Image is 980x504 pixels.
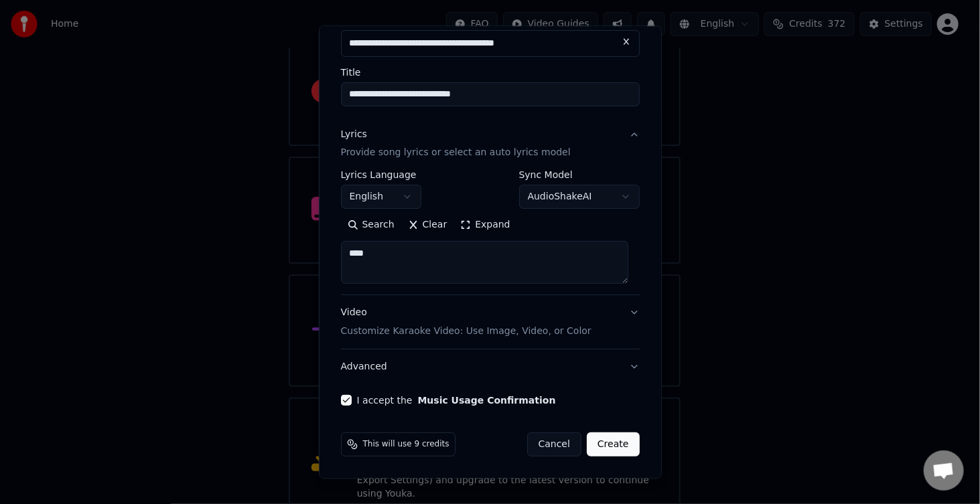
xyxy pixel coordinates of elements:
label: Title [341,68,640,77]
button: VideoCustomize Karaoke Video: Use Image, Video, or Color [341,296,640,349]
p: Provide song lyrics or select an auto lyrics model [341,147,571,160]
button: Advanced [341,350,640,385]
button: Expand [453,215,516,236]
div: Video [341,307,591,339]
label: Sync Model [519,171,640,180]
span: This will use 9 credits [363,440,449,450]
button: LyricsProvide song lyrics or select an auto lyrics model [341,117,640,171]
div: LyricsProvide song lyrics or select an auto lyrics model [341,171,640,295]
button: I accept the [417,396,555,406]
button: Create [587,433,640,457]
button: Search [341,215,401,236]
div: Lyrics [341,128,367,141]
button: Cancel [527,433,581,457]
label: I accept the [357,396,556,406]
label: Lyrics Language [341,171,421,180]
button: Clear [401,215,454,236]
p: Customize Karaoke Video: Use Image, Video, or Color [341,325,591,339]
